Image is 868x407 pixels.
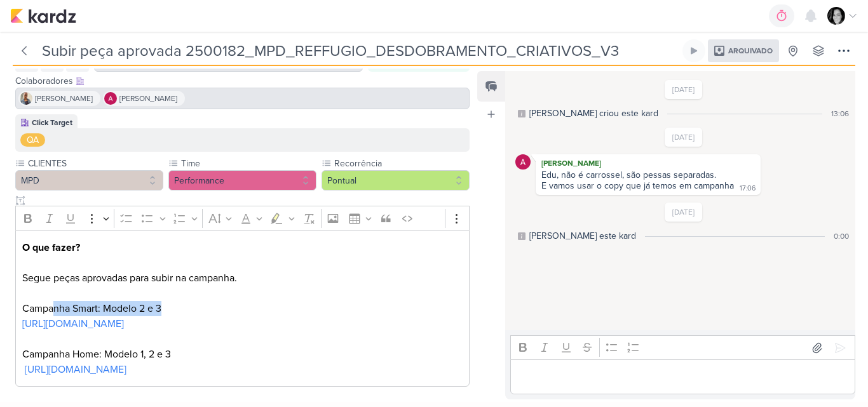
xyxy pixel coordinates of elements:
[32,117,72,128] div: Click Target
[538,157,758,170] div: [PERSON_NAME]
[322,170,470,190] button: Pontual
[22,241,80,254] strong: O que fazer?
[27,133,39,147] div: QA
[541,180,734,191] div: E vamos usar o copy que já temos em campanha
[15,170,163,190] button: MPD
[529,107,658,120] div: [PERSON_NAME] criou este kard
[708,39,779,62] div: Arquivado
[541,170,755,180] div: Edu, não é carrossel, são pessas separadas.
[180,157,316,170] label: Time
[25,363,126,376] a: [URL][DOMAIN_NAME]
[831,108,849,119] div: 13:06
[510,335,855,360] div: Editor toolbar
[20,92,32,105] img: Iara Santos
[168,170,316,190] button: Performance
[15,230,470,387] div: Editor editing area: main
[38,39,680,62] input: Kard Sem Título
[119,93,177,104] span: [PERSON_NAME]
[333,157,470,170] label: Recorrência
[22,317,124,330] a: [URL][DOMAIN_NAME]
[15,206,470,230] div: Editor toolbar
[740,183,756,194] div: 17:06
[689,46,699,56] div: Ligar relógio
[22,331,463,377] p: Campanha Home: Modelo 1, 2 e 3
[104,92,117,105] img: Alessandra Gomes
[15,74,470,88] div: Colaboradores
[827,7,845,25] img: Renata Brandão
[10,8,76,23] img: kardz.app
[515,154,531,170] img: Alessandra Gomes
[22,240,463,331] p: Segue peças aprovadas para subir na campanha. Campanha Smart: Modelo 2 e 3
[510,359,855,394] div: Editor editing area: main
[728,47,773,55] span: Arquivado
[27,157,163,170] label: CLIENTES
[834,230,849,242] div: 0:00
[35,93,93,104] span: [PERSON_NAME]
[529,229,636,243] div: [PERSON_NAME] este kard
